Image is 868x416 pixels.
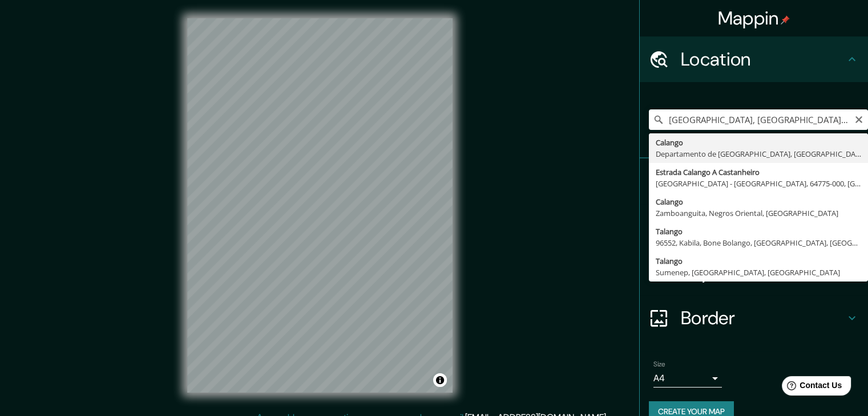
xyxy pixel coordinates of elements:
[653,369,722,388] div: A4
[640,36,868,82] div: Location
[653,360,665,369] label: Size
[649,109,868,130] input: Pick your city or area
[656,148,861,160] div: Departamento de [GEOGRAPHIC_DATA], [GEOGRAPHIC_DATA]
[656,237,861,248] div: 96552, Kabila, Bone Bolango, [GEOGRAPHIC_DATA], [GEOGRAPHIC_DATA]
[640,158,868,204] div: Pins
[718,7,790,30] h4: Mappin
[656,196,861,207] div: Calango
[640,250,868,295] div: Layout
[656,255,861,267] div: Talango
[656,207,861,219] div: Zamboanguita, Negros Oriental, [GEOGRAPHIC_DATA]
[766,372,855,403] iframe: Help widget launcher
[681,307,845,329] h4: Border
[854,113,863,124] button: Clear
[640,295,868,341] div: Border
[656,226,861,237] div: Talango
[781,15,790,25] img: pin-icon.png
[433,373,447,387] button: Toggle attribution
[640,204,868,250] div: Style
[656,166,861,178] div: Estrada Calango A Castanheiro
[656,178,861,189] div: [GEOGRAPHIC_DATA] - [GEOGRAPHIC_DATA], 64775-000, [GEOGRAPHIC_DATA]
[656,267,861,278] div: Sumenep, [GEOGRAPHIC_DATA], [GEOGRAPHIC_DATA]
[681,48,845,71] h4: Location
[681,261,845,284] h4: Layout
[187,18,453,393] canvas: Map
[656,137,861,148] div: Calango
